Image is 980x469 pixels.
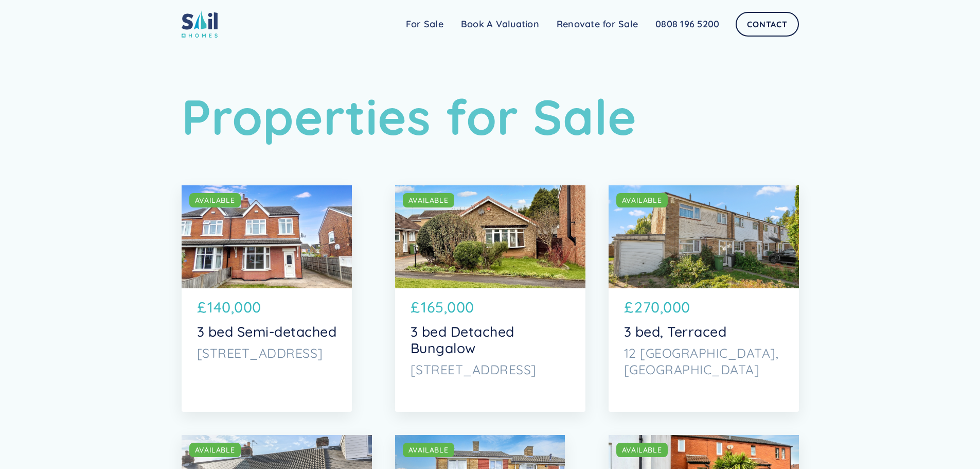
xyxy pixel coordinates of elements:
[197,296,207,318] p: £
[736,12,798,37] a: Contact
[548,14,647,34] a: Renovate for Sale
[624,296,634,318] p: £
[622,445,662,455] div: AVAILABLE
[197,323,337,340] p: 3 bed Semi-detached
[452,14,548,34] a: Book A Valuation
[408,445,449,455] div: AVAILABLE
[395,185,585,412] a: AVAILABLE£165,0003 bed Detached Bungalow[STREET_ADDRESS]
[197,345,337,361] p: [STREET_ADDRESS]
[624,345,783,378] p: 12 [GEOGRAPHIC_DATA], [GEOGRAPHIC_DATA]
[195,445,235,455] div: AVAILABLE
[195,195,235,205] div: AVAILABLE
[622,195,662,205] div: AVAILABLE
[408,195,449,205] div: AVAILABLE
[421,296,474,318] p: 165,000
[411,296,420,318] p: £
[207,296,261,318] p: 140,000
[411,323,570,356] p: 3 bed Detached Bungalow
[411,361,570,378] p: [STREET_ADDRESS]
[634,296,690,318] p: 270,000
[397,14,452,34] a: For Sale
[647,14,728,34] a: 0808 196 5200
[609,185,799,412] a: AVAILABLE£270,0003 bed, Terraced12 [GEOGRAPHIC_DATA], [GEOGRAPHIC_DATA]
[182,88,799,146] h1: Properties for Sale
[182,10,218,38] img: sail home logo colored
[624,323,783,340] p: 3 bed, Terraced
[182,185,352,412] a: AVAILABLE£140,0003 bed Semi-detached[STREET_ADDRESS]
